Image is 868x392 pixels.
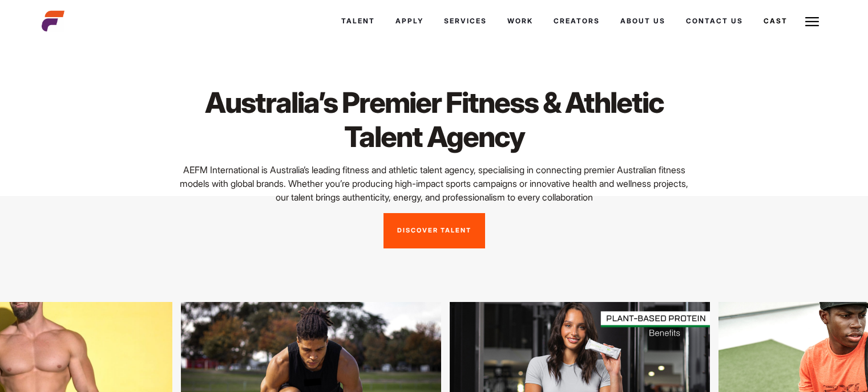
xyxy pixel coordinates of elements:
[331,6,385,36] a: Talent
[610,6,676,36] a: About Us
[385,6,434,36] a: Apply
[753,6,798,36] a: Cast
[543,6,610,36] a: Creators
[497,6,543,36] a: Work
[805,15,819,28] img: Burger icon
[676,6,753,36] a: Contact Us
[42,10,64,32] img: cropped-aefm-brand-fav-22-square.png
[434,6,497,36] a: Services
[175,163,693,204] p: AEFM International is Australia’s leading fitness and athletic talent agency, specialising in con...
[383,213,485,248] a: Discover Talent
[175,85,693,154] h1: Australia’s Premier Fitness & Athletic Talent Agency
